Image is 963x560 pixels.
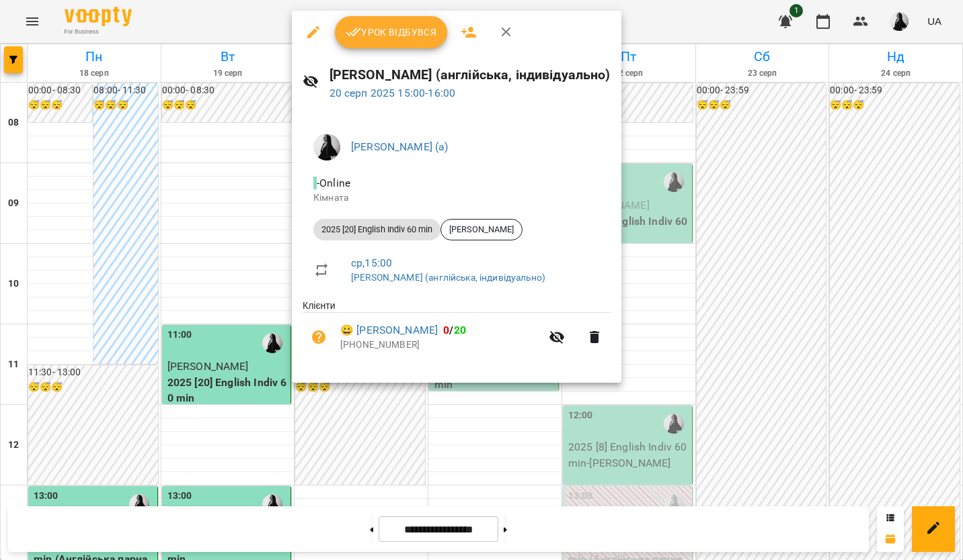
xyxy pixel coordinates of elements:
[440,219,523,240] div: [PERSON_NAME]
[340,338,541,352] p: [PHONE_NUMBER]
[313,177,353,189] span: - Online
[335,16,448,48] button: Урок відбувся
[454,324,466,336] span: 20
[330,87,456,99] a: 20 серп 2025 15:00-16:00
[303,321,335,353] button: Візит ще не сплачено. Додати оплату?
[351,256,392,269] a: ср , 15:00
[351,272,545,283] a: [PERSON_NAME] (англійська, індивідуально)
[443,324,466,336] b: /
[441,224,522,236] span: [PERSON_NAME]
[303,299,611,366] ul: Клієнти
[313,134,340,160] img: a8a45f5fed8cd6bfe970c81335813bd9.jpg
[443,324,449,336] span: 0
[330,64,611,85] h6: [PERSON_NAME] (англійська, індивідуально)
[351,140,449,153] a: [PERSON_NAME] (а)
[340,322,438,338] a: 😀 [PERSON_NAME]
[313,191,600,205] p: Кімната
[346,24,437,40] span: Урок відбувся
[313,224,440,236] span: 2025 [20] English Indiv 60 min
